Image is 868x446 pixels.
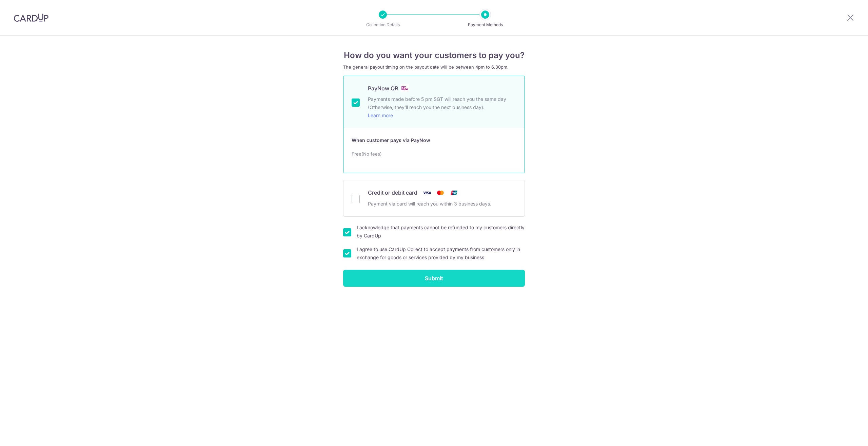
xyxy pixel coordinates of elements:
[434,189,447,197] img: Mastercard
[368,84,398,92] p: PayNow QR
[352,189,516,208] div: Credit or debit card Visa Mastercard Union Pay Payment via card will reach you within 3 business ...
[358,21,408,28] p: Collection Details
[352,150,382,158] span: Free(No fees)
[343,64,525,70] span: The general payout timing on the payout date will be between 4pm to 6.30pm.
[14,14,49,22] img: CardUp
[352,84,516,120] div: PayNow QR PayNow Payments made before 5 pm SGT will reach you the same day (Otherwise, they'll re...
[368,95,516,120] p: Payments made before 5 pm SGT will reach you the same day (Otherwise, they'll reach you the next ...
[368,189,417,197] p: Credit or debit card
[343,49,525,61] h4: How do you want your customers to pay you?
[357,245,525,262] label: I agree to use CardUp Collect to accept payments from customers only in exchange for goods or ser...
[357,224,525,240] label: I acknowledge that payments cannot be refunded to my customers directly by CardUp
[420,189,434,197] img: Visa
[368,112,393,118] a: Learn more
[368,200,516,208] p: Payment via card will reach you within 3 business days.
[460,21,510,28] p: Payment Methods
[343,270,525,287] input: Submit
[401,84,409,92] img: PayNow
[447,189,461,197] img: Union Pay
[352,136,430,144] p: When customer pays via PayNow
